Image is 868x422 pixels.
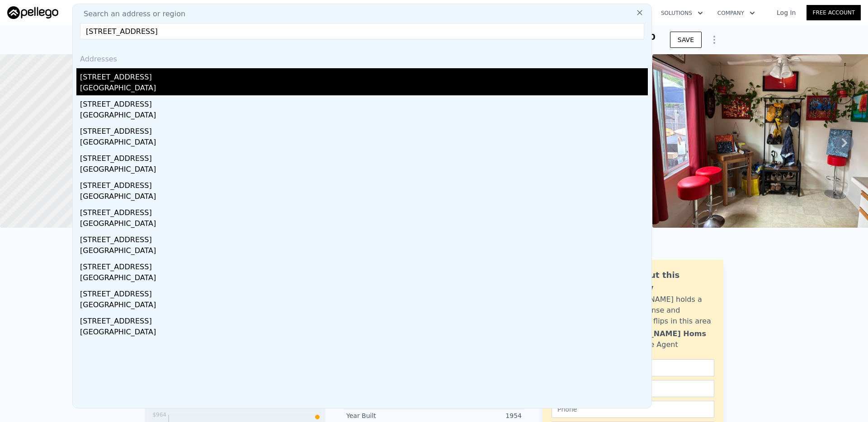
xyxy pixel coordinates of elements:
[80,23,644,39] input: Enter an address, city, region, neighborhood or zip code
[613,328,706,339] div: [PERSON_NAME] Homs
[76,9,185,19] span: Search an address or region
[552,401,714,418] input: Phone
[7,6,58,19] img: Pellego
[705,31,723,49] button: Show Options
[80,122,648,137] div: [STREET_ADDRESS]
[434,411,522,420] div: 1954
[80,164,648,177] div: [GEOGRAPHIC_DATA]
[807,5,861,20] a: Free Account
[613,269,714,294] div: Ask about this property
[80,300,648,312] div: [GEOGRAPHIC_DATA]
[80,177,648,191] div: [STREET_ADDRESS]
[80,245,648,258] div: [GEOGRAPHIC_DATA]
[80,231,648,245] div: [STREET_ADDRESS]
[80,204,648,218] div: [STREET_ADDRESS]
[80,110,648,122] div: [GEOGRAPHIC_DATA]
[80,285,648,300] div: [STREET_ADDRESS]
[670,32,702,48] button: SAVE
[80,95,648,110] div: [STREET_ADDRESS]
[76,47,648,68] div: Addresses
[80,312,648,327] div: [STREET_ADDRESS]
[80,137,648,150] div: [GEOGRAPHIC_DATA]
[80,68,648,83] div: [STREET_ADDRESS]
[766,8,807,17] a: Log In
[80,150,648,164] div: [STREET_ADDRESS]
[710,5,762,21] button: Company
[613,294,714,327] div: [PERSON_NAME] holds a broker license and personally flips in this area
[346,411,434,420] div: Year Built
[80,272,648,285] div: [GEOGRAPHIC_DATA]
[80,218,648,231] div: [GEOGRAPHIC_DATA]
[654,5,710,21] button: Solutions
[80,327,648,339] div: [GEOGRAPHIC_DATA]
[80,258,648,272] div: [STREET_ADDRESS]
[80,83,648,95] div: [GEOGRAPHIC_DATA]
[152,412,166,418] tspan: $964
[80,191,648,204] div: [GEOGRAPHIC_DATA]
